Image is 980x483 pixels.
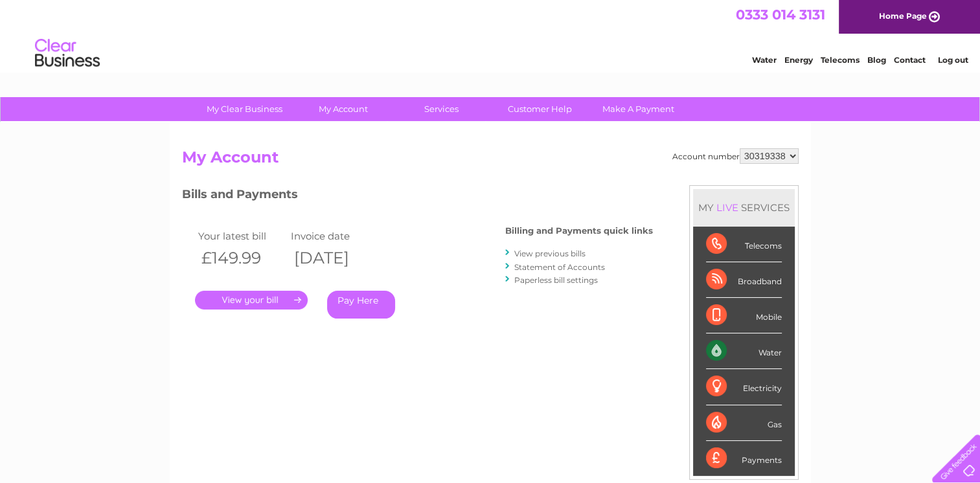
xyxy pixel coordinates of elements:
[706,262,782,298] div: Broadband
[191,97,298,121] a: My Clear Business
[706,441,782,476] div: Payments
[288,245,381,271] th: [DATE]
[693,189,795,226] div: MY SERVICES
[505,226,653,236] h4: Billing and Payments quick links
[514,262,605,272] a: Statement of Accounts
[486,97,593,121] a: Customer Help
[714,201,741,214] div: LIVE
[514,275,598,285] a: Paperless bill settings
[327,291,395,319] a: Pay Here
[195,227,288,245] td: Your latest bill
[706,333,782,369] div: Water
[182,185,653,208] h3: Bills and Payments
[290,97,396,121] a: My Account
[388,97,495,121] a: Services
[182,148,799,173] h2: My Account
[752,55,777,65] a: Water
[672,148,799,164] div: Account number
[706,298,782,333] div: Mobile
[195,291,308,309] a: .
[706,369,782,405] div: Electricity
[784,55,813,65] a: Energy
[288,227,381,245] td: Invoice date
[585,97,692,121] a: Make A Payment
[937,55,968,65] a: Log out
[514,249,586,258] a: View previous bills
[706,405,782,441] div: Gas
[706,227,782,262] div: Telecoms
[736,6,825,23] a: 0333 014 3131
[821,55,860,65] a: Telecoms
[34,34,100,73] img: logo.png
[185,7,797,63] div: Clear Business is a trading name of Verastar Limited (registered in [GEOGRAPHIC_DATA] No. 3667643...
[894,55,926,65] a: Contact
[195,245,288,271] th: £149.99
[867,55,886,65] a: Blog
